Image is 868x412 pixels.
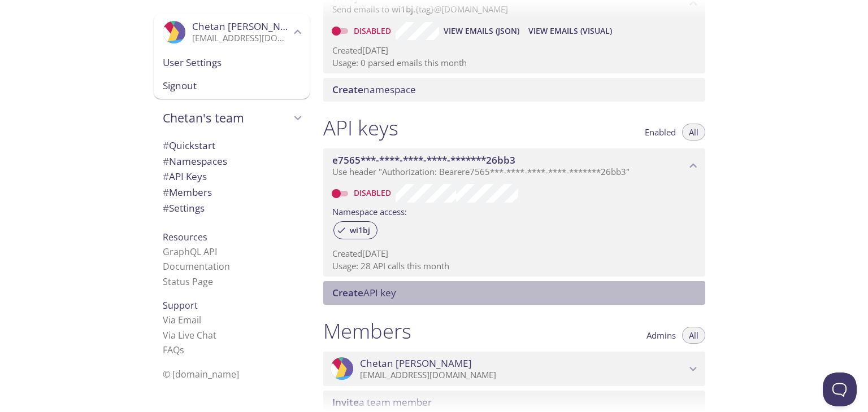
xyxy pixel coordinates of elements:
div: Team Settings [154,200,310,216]
a: Via Live Chat [163,329,216,341]
div: wi1bj [333,221,377,239]
span: Chetan's team [163,110,290,126]
span: Chetan [PERSON_NAME] [192,20,304,33]
span: View Emails (JSON) [444,24,519,38]
span: Signout [163,78,301,93]
span: Support [163,299,198,312]
span: # [163,155,169,168]
span: Settings [163,201,205,214]
div: Members [154,185,310,200]
div: Namespaces [154,154,310,169]
button: All [682,327,705,344]
h1: Members [323,318,411,344]
button: View Emails (Visual) [524,22,617,40]
span: © [DOMAIN_NAME] [163,368,239,380]
p: Created [DATE] [332,45,696,56]
div: Chetan's team [154,103,310,133]
label: Namespace access: [332,203,407,219]
button: Enabled [638,124,683,141]
a: Documentation [163,260,230,273]
span: Create [332,286,363,299]
span: Namespaces [163,155,227,168]
p: [EMAIL_ADDRESS][DOMAIN_NAME] [360,370,686,381]
div: Chetan Sharma [154,14,310,51]
span: Resources [163,231,207,243]
span: # [163,201,169,214]
div: Signout [154,74,310,99]
p: Usage: 28 API calls this month [332,260,696,272]
span: View Emails (Visual) [528,24,612,38]
div: Quickstart [154,138,310,154]
div: Create API Key [323,281,705,305]
div: Create namespace [323,78,705,102]
p: [EMAIL_ADDRESS][DOMAIN_NAME] [192,33,290,44]
span: # [163,186,169,199]
span: namespace [332,83,416,96]
div: Chetan Sharma [323,352,705,387]
a: Status Page [163,275,213,288]
a: FAQ [163,344,184,356]
p: Created [DATE] [332,248,696,260]
a: GraphQL API [163,246,217,258]
iframe: Help Scout Beacon - Open [823,372,857,406]
a: Via Email [163,314,201,326]
span: Members [163,186,212,199]
span: User Settings [163,55,301,70]
span: API key [332,286,396,299]
a: Disabled [352,25,396,36]
span: Quickstart [163,139,215,152]
button: View Emails (JSON) [439,22,524,40]
span: Create [332,83,363,96]
button: Admins [640,327,683,344]
span: Chetan [PERSON_NAME] [360,357,472,370]
button: All [682,124,705,141]
span: s [180,344,184,356]
span: # [163,170,169,183]
a: Disabled [352,187,396,198]
span: # [163,139,169,152]
div: API Keys [154,169,310,185]
p: Usage: 0 parsed emails this month [332,57,696,69]
h1: API keys [323,115,398,141]
span: API Keys [163,170,207,183]
span: wi1bj [343,225,377,235]
div: User Settings [154,51,310,74]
